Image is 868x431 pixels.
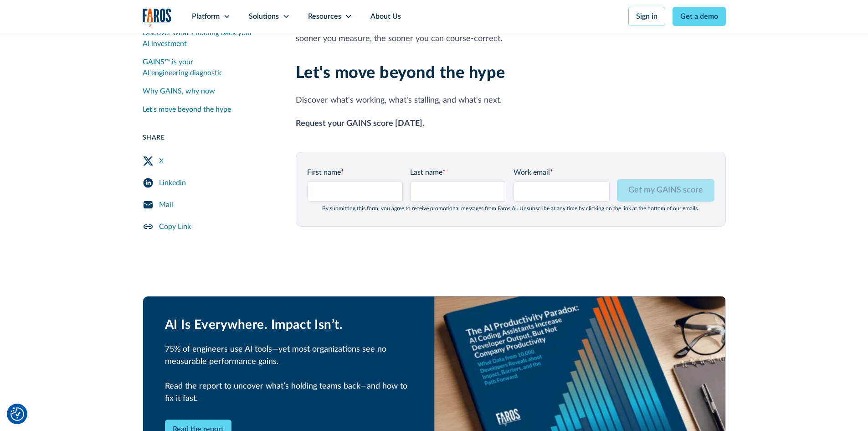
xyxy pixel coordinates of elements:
[143,172,274,194] a: LinkedIn Share
[159,221,191,232] div: Copy Link
[159,156,164,166] div: X
[143,150,274,172] a: Twitter Share
[143,216,274,238] a: Copy Link
[410,167,506,178] label: Last name
[249,11,279,22] div: Solutions
[143,104,231,115] div: Let's move beyond the hype
[143,82,274,100] a: Why GAINS, why now
[143,194,274,216] a: Mail Share
[10,407,24,421] button: Cookie Settings
[165,317,412,333] h2: AI Is Everywhere. Impact Isn’t.
[617,179,714,202] input: Get my GAINS score
[673,7,726,26] a: Get a demo
[143,57,274,78] div: GAINS™ is your AI engineering diagnostic
[307,205,714,212] div: By submitting this form, you agree to receive promotional messages from Faros Al. Unsubscribe at ...
[308,11,341,22] div: Resources
[165,343,412,405] p: 75% of engineers use AI tools—yet most organizations see no measurable performance gains. Read th...
[143,100,274,119] a: Let's move beyond the hype
[296,63,726,83] h2: Let's move beyond the hype
[143,8,172,27] img: Logo of the analytics and reporting company Faros.
[159,177,186,188] div: Linkedin
[143,27,274,49] div: Discover what's holding back your AI investment
[514,167,610,178] label: Work email
[10,407,24,421] img: Revisit consent button
[296,119,424,128] strong: Request your GAINS score [DATE].
[628,7,665,26] a: Sign in
[143,86,215,97] div: Why GAINS, why now
[143,53,274,82] a: GAINS™ is your AI engineering diagnostic
[307,167,714,212] form: GAINS Page Form - mid
[159,199,173,210] div: Mail
[307,167,403,178] label: First name
[143,24,274,53] a: Discover what's holding back your AI investment
[143,133,274,143] div: Share
[192,11,220,22] div: Platform
[143,8,172,27] a: home
[296,94,726,107] p: Discover what's working, what's stalling, and what's next.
